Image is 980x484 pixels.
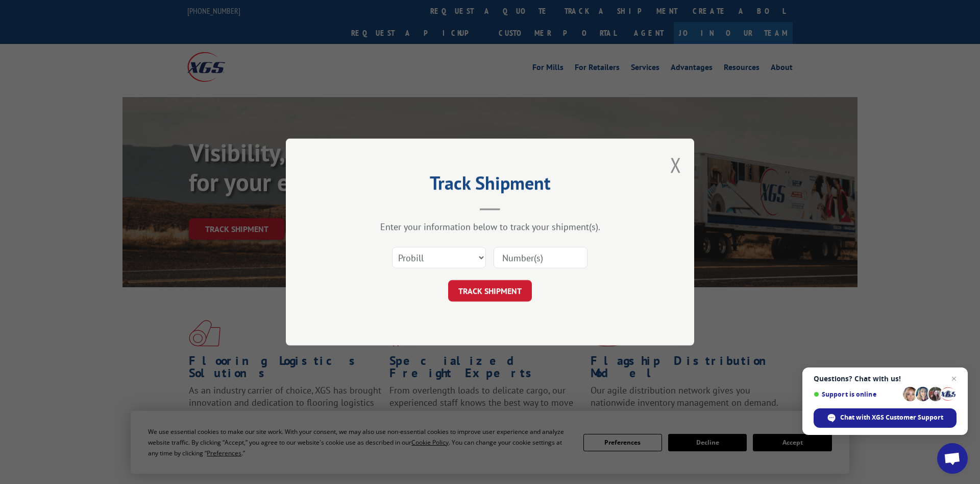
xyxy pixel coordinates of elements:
[448,280,532,302] button: TRACK SHIPMENT
[337,221,643,233] div: Enter your information below to track your shipment(s).
[948,373,960,385] span: Close chat
[494,247,587,268] input: Number(s)
[814,390,899,398] span: Support is online
[670,151,681,178] button: Close modal
[814,375,957,383] span: Questions? Chat with us!
[840,413,943,422] span: Chat with XGS Customer Support
[937,443,968,474] div: Open chat
[814,408,957,428] div: Chat with XGS Customer Support
[337,176,643,195] h2: Track Shipment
